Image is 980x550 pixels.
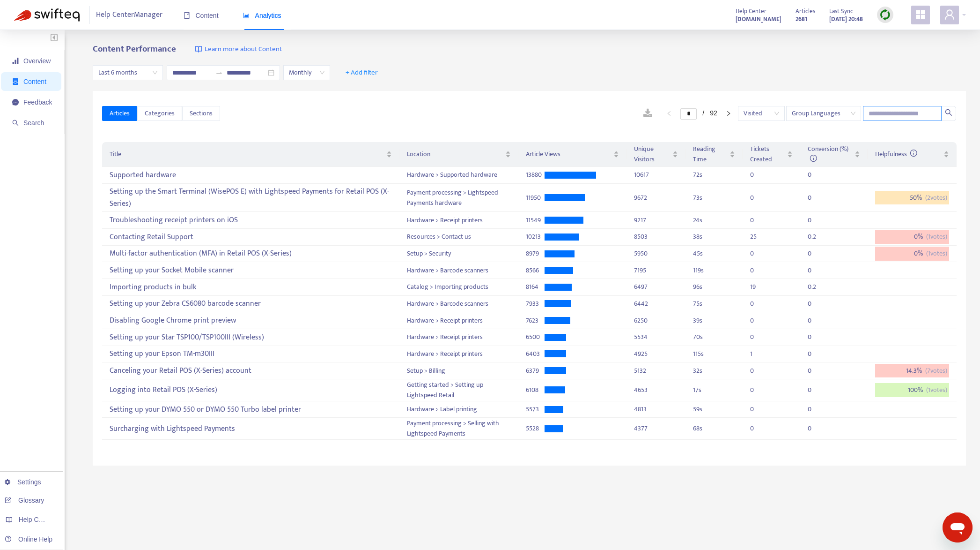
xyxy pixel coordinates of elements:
[693,366,735,376] div: 32 s
[926,385,947,395] span: ( 1 votes)
[944,9,955,20] span: user
[526,282,545,292] div: 8164
[750,193,769,203] div: 0
[693,193,735,203] div: 73 s
[829,14,863,24] strong: [DATE] 20:48
[744,106,779,121] span: Visited
[926,232,947,242] span: ( 1 votes)
[808,249,826,259] div: 0
[110,296,391,312] div: Setting up your Zebra CS6080 barcode scanner
[750,232,769,242] div: 25
[399,401,518,418] td: Hardware > Label printing
[693,144,728,165] span: Reading Time
[190,108,213,119] span: Sections
[98,66,157,80] span: Last 6 months
[875,149,918,159] span: Helpfulness
[750,265,769,276] div: 0
[110,184,391,211] div: Setting up the Smart Terminal (WisePOS E) with Lightspeed Payments for Retail POS (X-Series)
[399,329,518,346] td: Hardware > Receipt printers
[634,282,678,292] div: 6497
[875,364,949,378] div: 14.3 %
[399,346,518,363] td: Hardware > Receipt printers
[526,265,545,276] div: 8566
[666,111,672,116] span: left
[702,109,704,117] span: /
[750,144,785,165] span: Tickets Created
[875,191,949,205] div: 50 %
[808,215,826,226] div: 0
[750,385,769,395] div: 0
[662,108,677,119] button: left
[399,167,518,184] td: Hardware > Supported hardware
[399,362,518,379] td: Setup > Billing
[195,45,202,53] img: image-link
[399,262,518,279] td: Hardware > Barcode scanners
[110,108,130,119] span: Articles
[102,106,137,121] button: Articles
[926,249,947,259] span: ( 1 votes)
[750,299,769,309] div: 0
[634,332,678,342] div: 5534
[526,299,545,309] div: 7933
[110,246,391,262] div: Multi-factor authentication (MFA) in Retail POS (X-Series)
[693,385,735,395] div: 17 s
[693,423,735,434] div: 68 s
[925,193,947,203] span: ( 2 votes)
[634,170,678,180] div: 10617
[634,299,678,309] div: 6442
[875,230,949,244] div: 0 %
[750,316,769,326] div: 0
[339,65,385,80] button: + Add filter
[526,423,545,434] div: 5528
[685,142,743,167] th: Reading Time
[808,282,826,292] div: 0.2
[750,423,769,434] div: 0
[743,142,800,167] th: Tickets Created
[750,349,769,359] div: 1
[693,282,735,292] div: 96 s
[693,265,735,276] div: 119 s
[634,349,678,359] div: 4925
[693,349,735,359] div: 115 s
[693,215,735,226] div: 24 s
[808,332,826,342] div: 0
[626,142,686,167] th: Unique Visitors
[23,98,52,106] span: Feedback
[243,12,281,19] span: Analytics
[110,363,391,378] div: Canceling your Retail POS (X-Series) account
[526,232,545,242] div: 10213
[110,279,391,295] div: Importing products in bulk
[945,109,952,116] span: search
[693,232,735,242] div: 38 s
[634,404,678,414] div: 4813
[750,332,769,342] div: 0
[526,385,545,395] div: 6108
[526,332,545,342] div: 6500
[808,299,826,309] div: 0
[634,193,678,203] div: 9672
[526,404,545,414] div: 5573
[184,12,190,19] span: book
[137,106,182,121] button: Categories
[110,330,391,345] div: Setting up your Star TSP100/TSP100III (Wireless)
[634,249,678,259] div: 5950
[195,44,282,55] a: Learn more about Content
[693,332,735,342] div: 70 s
[796,14,807,24] strong: 2681
[23,57,51,65] span: Overview
[634,215,678,226] div: 9217
[808,193,826,203] div: 0
[184,12,219,19] span: Content
[12,99,19,105] span: message
[526,170,545,180] div: 13880
[693,249,735,259] div: 45 s
[14,8,80,22] img: Swifteq
[634,423,678,434] div: 4377
[726,111,731,116] span: right
[736,14,781,24] a: [DOMAIN_NAME]
[110,347,391,362] div: Setting up your Epson TM-m30III
[399,246,518,263] td: Setup > Security
[792,106,855,121] span: Group Languages
[634,366,678,376] div: 5132
[12,120,19,126] span: search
